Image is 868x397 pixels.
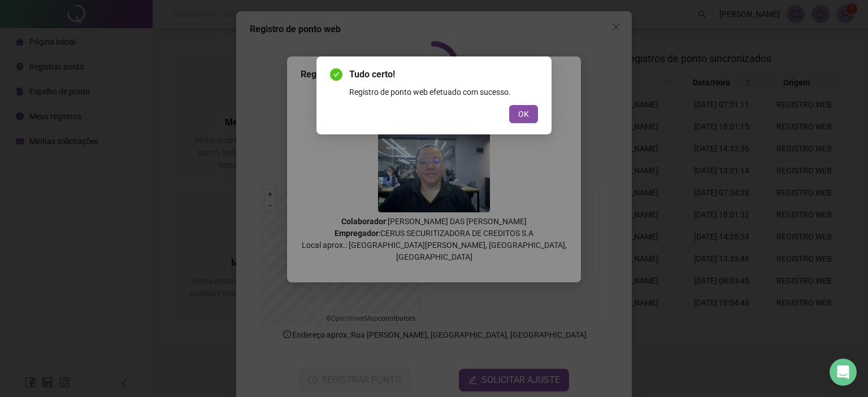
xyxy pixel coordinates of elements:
span: check-circle [330,68,342,81]
div: Open Intercom Messenger [830,359,857,386]
button: OK [509,105,538,123]
span: OK [518,108,529,120]
span: Tudo certo! [349,68,538,81]
div: Registro de ponto web efetuado com sucesso. [349,86,538,98]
